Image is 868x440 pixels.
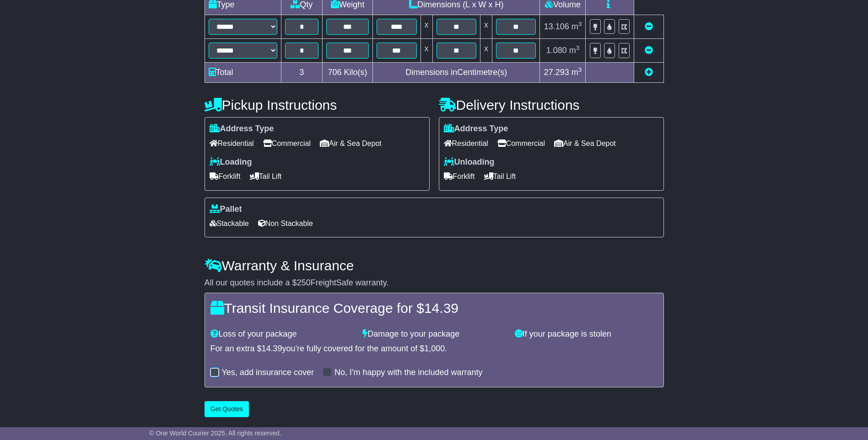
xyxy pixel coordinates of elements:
[439,97,664,113] h4: Delivery Instructions
[373,63,540,83] td: Dimensions in Centimetre(s)
[222,368,314,378] label: Yes, add insurance cover
[210,300,658,316] h4: Transit Insurance Coverage for $
[334,368,483,378] label: No, I'm happy with the included warranty
[497,136,545,150] span: Commercial
[421,15,432,39] td: x
[578,21,582,27] sup: 3
[210,136,254,150] span: Residential
[554,136,616,150] span: Air & Sea Depot
[480,39,492,63] td: x
[484,169,516,183] span: Tail Lift
[205,63,281,83] td: Total
[569,46,580,55] span: m
[205,401,249,417] button: Get Quotes
[480,15,492,39] td: x
[510,329,663,339] div: If your package is stolen
[444,169,475,183] span: Forklift
[571,68,582,77] span: m
[149,429,281,437] span: © One World Courier 2025. All rights reserved.
[205,278,664,288] div: All our quotes include a $ FreightSafe warranty.
[210,216,249,231] span: Stackable
[424,300,458,316] span: 14.39
[323,63,373,83] td: Kilo(s)
[262,344,282,353] span: 14.39
[210,169,241,183] span: Forklift
[210,204,242,215] label: Pallet
[645,46,653,55] a: Remove this item
[645,22,653,31] a: Remove this item
[444,136,488,150] span: Residential
[358,329,510,339] div: Damage to your package
[544,68,569,77] span: 27.293
[205,97,430,113] h4: Pickup Instructions
[571,22,582,31] span: m
[578,66,582,73] sup: 3
[320,136,382,150] span: Air & Sea Depot
[258,216,313,231] span: Non Stackable
[210,344,658,354] div: For an extra $ you're fully covered for the amount of $ .
[210,157,252,167] label: Loading
[281,63,323,83] td: 3
[328,68,342,77] span: 706
[576,44,580,51] sup: 3
[205,258,664,273] h4: Warranty & Insurance
[546,46,567,55] span: 1.080
[297,278,311,287] span: 250
[645,68,653,77] a: Add new item
[424,344,445,353] span: 1,000
[544,22,569,31] span: 13.106
[444,157,495,167] label: Unloading
[250,169,282,183] span: Tail Lift
[263,136,311,150] span: Commercial
[421,39,432,63] td: x
[444,124,508,134] label: Address Type
[206,329,358,339] div: Loss of your package
[210,124,274,134] label: Address Type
